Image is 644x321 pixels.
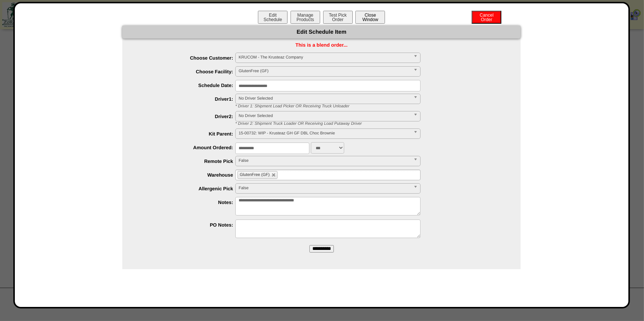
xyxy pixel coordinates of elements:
button: CloseWindow [355,11,385,24]
label: Choose Facility: [137,69,235,74]
label: Driver1: [137,96,235,102]
label: Remote Pick [137,158,235,164]
span: GlutenFree (GF) [239,67,411,76]
label: Schedule Date: [137,83,235,88]
div: * Driver 2: Shipment Truck Loader OR Receiving Load Putaway Driver [230,121,521,126]
label: Allergenic Pick [137,186,235,191]
span: GlutenFree (GF) [240,173,270,177]
div: * Driver 1: Shipment Load Picker OR Receiving Truck Unloader [230,104,521,108]
button: EditSchedule [258,11,288,24]
span: False [239,184,411,193]
span: False [239,156,411,165]
a: CloseWindow [355,17,386,22]
span: 15-00732: WIP - Krusteaz GH GF DBL Choc Brownie [239,129,411,138]
button: Test PickOrder [323,11,353,24]
div: This is a blend order... [122,42,521,48]
span: No Driver Selected [239,111,411,120]
span: No Driver Selected [239,94,411,103]
span: KRUCOM - The Krusteaz Company [239,53,411,62]
button: ManageProducts [291,11,320,24]
label: Notes: [137,200,235,205]
label: Driver2: [137,114,235,119]
button: CancelOrder [472,11,501,24]
label: PO Notes: [137,222,235,228]
label: Amount Ordered: [137,145,235,150]
label: Kit Parent: [137,131,235,137]
label: Warehouse [137,172,235,178]
div: Edit Schedule Item [122,26,521,39]
label: Choose Customer: [137,55,235,61]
